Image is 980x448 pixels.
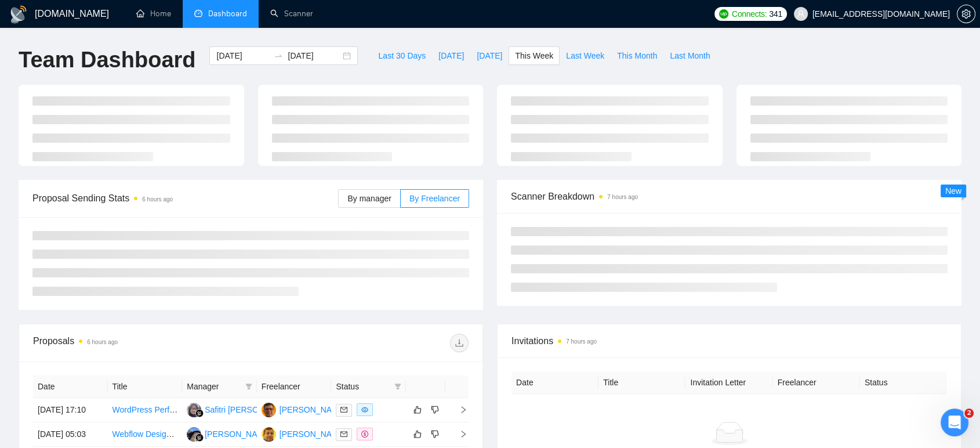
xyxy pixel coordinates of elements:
span: Dashboard [208,9,247,19]
img: gigradar-bm.png [195,409,204,417]
button: [DATE] [470,46,509,65]
span: Proposal Sending Stats [32,191,338,205]
span: filter [394,383,401,390]
button: [DATE] [432,46,470,65]
span: Status [336,380,390,393]
span: This Month [617,49,657,62]
span: Connects: [732,8,767,20]
button: like [411,403,424,417]
span: By manager [347,194,391,203]
a: searchScanner [270,9,313,19]
span: user [797,10,805,18]
img: SU [262,427,276,442]
button: dislike [428,427,442,441]
div: [PERSON_NAME] [280,403,346,416]
span: filter [392,378,404,395]
span: eye [361,406,368,413]
img: upwork-logo.png [719,9,728,19]
img: logo [9,5,28,24]
td: Webflow Designer [108,422,183,447]
span: to [274,51,283,60]
td: [DATE] 17:10 [33,398,108,422]
span: New [945,186,961,196]
div: [PERSON_NAME] [280,428,346,440]
time: 7 hours ago [566,338,597,345]
span: right [450,406,467,414]
span: dashboard [194,9,202,17]
span: Last Month [670,49,710,62]
button: This Month [611,46,663,65]
time: 6 hours ago [87,339,118,345]
img: gigradar-bm.png [195,433,204,442]
a: Webflow Designer [112,429,178,439]
span: mail [340,431,347,438]
span: dislike [431,405,439,414]
th: Date [33,375,108,398]
span: filter [245,383,252,390]
span: Invitations [511,334,947,348]
th: Status [860,371,947,394]
h1: Team Dashboard [19,46,195,74]
button: This Week [509,46,560,65]
div: [PERSON_NAME] [205,428,271,440]
span: like [413,429,422,439]
a: SA[PERSON_NAME] [262,404,346,414]
span: swap-right [274,51,283,60]
span: like [413,405,422,414]
button: dislike [428,403,442,417]
input: Start date [216,49,269,62]
th: Freelancer [773,371,860,394]
span: 2 [964,409,974,418]
span: By Freelancer [409,194,460,203]
img: AA [187,427,201,442]
span: [DATE] [438,49,464,62]
time: 7 hours ago [607,194,638,200]
span: setting [957,9,975,19]
time: 6 hours ago [142,196,173,203]
span: filter [243,378,255,395]
span: Scanner Breakdown [511,189,948,204]
a: SLSafitri [PERSON_NAME] [187,404,295,414]
span: mail [340,406,347,413]
span: 341 [769,8,782,20]
th: Title [108,375,183,398]
button: Last 30 Days [372,46,432,65]
button: Last Week [560,46,611,65]
div: Safitri [PERSON_NAME] [205,403,295,416]
th: Manager [182,375,257,398]
iframe: Intercom live chat [941,409,968,436]
th: Invitation Letter [685,371,772,394]
td: [DATE] 05:03 [33,422,108,447]
span: Last Week [566,49,604,62]
div: Proposals [33,334,251,352]
span: dislike [431,429,439,439]
img: SL [187,403,201,417]
a: WordPress Performance & LiteSpeed Cache Optimization Expert Needed [112,405,378,414]
img: SA [262,403,276,417]
span: dollar [361,431,368,438]
th: Title [598,371,685,394]
span: Last 30 Days [378,49,426,62]
span: [DATE] [477,49,502,62]
td: WordPress Performance & LiteSpeed Cache Optimization Expert Needed [108,398,183,422]
th: Date [511,371,598,394]
button: setting [957,5,975,23]
a: setting [957,9,975,19]
a: SU[PERSON_NAME] [262,429,346,438]
a: AA[PERSON_NAME] [187,429,271,438]
button: like [411,427,424,441]
input: End date [288,49,340,62]
span: This Week [515,49,553,62]
button: Last Month [663,46,716,65]
span: right [450,430,467,438]
a: homeHome [136,9,171,19]
span: Manager [187,380,241,393]
th: Freelancer [257,375,332,398]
